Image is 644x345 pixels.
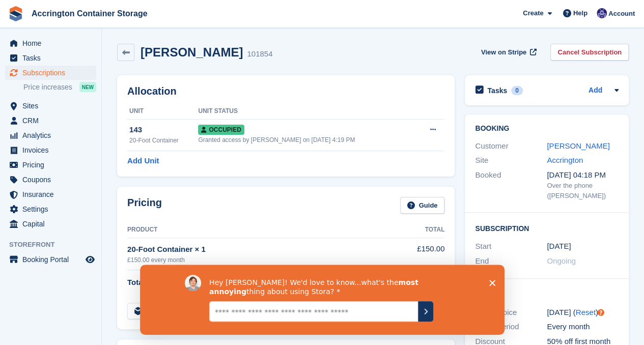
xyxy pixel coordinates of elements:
a: Cancel Subscription [550,44,629,61]
a: Accrington Container Storage [27,5,152,22]
div: Over the phone ([PERSON_NAME]) [547,181,619,200]
div: Site [475,155,547,166]
span: Invoices [22,143,83,157]
a: Add Unit [127,155,159,167]
div: Granted access by [PERSON_NAME] on [DATE] 4:19 PM [198,135,415,145]
span: Capital [22,217,83,231]
div: 143 [129,124,198,136]
a: menu [5,202,96,216]
div: 0 [511,86,523,95]
div: Billing period [475,321,547,333]
h2: Pricing [127,197,162,214]
div: End [475,255,547,267]
time: 2025-08-17 00:00:00 UTC [547,241,571,252]
div: [DATE] ( ) [547,307,619,319]
iframe: Survey by David from Stora [140,265,505,335]
div: Tooltip anchor [596,308,605,317]
span: Settings [22,202,83,216]
div: [DATE] 04:18 PM [547,169,619,181]
span: Analytics [22,128,83,142]
span: Home [22,36,83,50]
div: Booked [475,169,547,201]
a: menu [5,172,96,187]
img: stora-icon-8386f47178a22dfd0bd8f6a31ec36ba5ce8667c1dd55bd0f319d3a0aa187defe.svg [8,6,23,21]
a: Add [589,85,602,97]
div: Every month [547,321,619,333]
a: Reset [576,308,596,317]
span: Occupied [198,125,244,135]
a: menu [5,99,96,113]
span: Storefront [9,240,101,250]
span: Ongoing [547,256,576,265]
td: £150.00 [396,238,444,270]
a: Price increases NEW [23,81,96,93]
span: Create [523,8,543,18]
span: Price increases [23,82,72,92]
a: menu [5,252,96,267]
span: Booking Portal [22,252,83,267]
a: Preview store [84,253,96,266]
div: 101854 [247,48,272,60]
div: Next invoice [475,307,547,319]
span: Coupons [22,172,83,187]
a: menu [5,187,96,202]
h2: Booking [475,125,619,133]
span: Total [127,278,145,286]
span: Insurance [22,187,83,202]
a: [PERSON_NAME] [547,141,609,150]
h2: Tasks [487,86,507,95]
a: menu [5,217,96,231]
a: Guide [400,197,445,214]
span: Help [573,8,587,18]
a: Accrington [547,156,583,164]
a: View on Stripe [477,44,539,61]
th: Unit Status [198,103,415,120]
img: Jacob Connolly [597,8,607,18]
a: menu [5,36,96,50]
h2: Billing [475,289,619,299]
div: 20-Foot Container × 1 [127,244,396,255]
span: CRM [22,113,83,128]
div: £150.00 every month [127,255,396,265]
a: Edit Unit Types [127,303,201,320]
span: View on Stripe [481,47,526,57]
a: menu [5,143,96,157]
a: menu [5,158,96,172]
th: Unit [127,103,198,120]
span: Subscriptions [22,66,83,80]
a: menu [5,66,96,80]
div: Customer [475,140,547,152]
h2: Subscription [475,223,619,233]
h2: Allocation [127,85,444,97]
th: Product [127,222,396,238]
h2: [PERSON_NAME] [141,45,243,59]
span: Account [608,9,635,19]
span: Pricing [22,158,83,172]
div: 20-Foot Container [129,136,198,145]
a: menu [5,128,96,142]
span: Sites [22,99,83,113]
span: Tasks [22,51,83,65]
a: menu [5,113,96,128]
a: menu [5,51,96,65]
th: Total [396,222,444,238]
div: Start [475,241,547,252]
div: NEW [79,82,96,92]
